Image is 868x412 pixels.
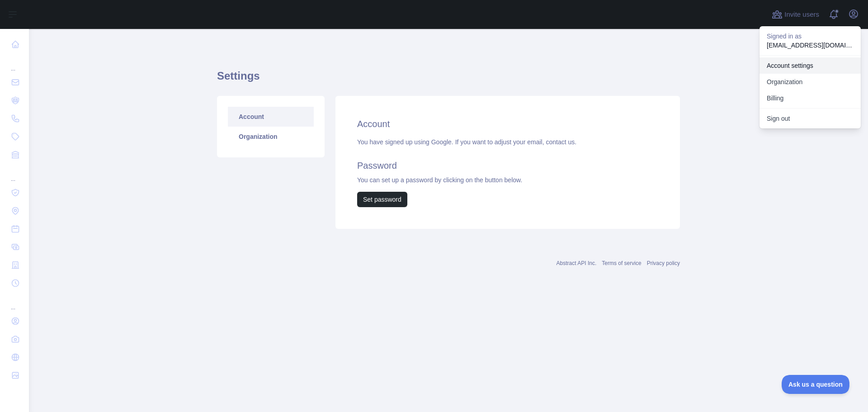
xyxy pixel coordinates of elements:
a: Account settings [759,57,861,74]
button: Sign out [759,110,861,127]
span: Invite users [784,9,819,20]
p: [EMAIL_ADDRESS][DOMAIN_NAME] [767,41,854,50]
h1: Settings [217,69,680,90]
a: Privacy policy [647,260,680,266]
div: ... [7,165,22,183]
button: Set password [357,192,407,207]
div: ... [7,293,22,311]
div: You have signed up using Google. If you want to adjust your email, You can set up a password by c... [357,137,658,207]
a: Organization [759,74,861,90]
a: Organization [228,127,314,147]
a: Abstract API Inc. [557,260,597,266]
h2: Account [357,118,658,130]
a: Terms of service [602,260,641,266]
iframe: Toggle Customer Support [782,375,850,394]
button: Invite users [770,7,821,22]
a: Account [228,107,314,127]
h2: Password [357,159,658,172]
div: ... [7,54,22,72]
p: Signed in as [767,32,854,41]
a: contact us. [546,138,576,146]
button: Billing [759,90,861,106]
